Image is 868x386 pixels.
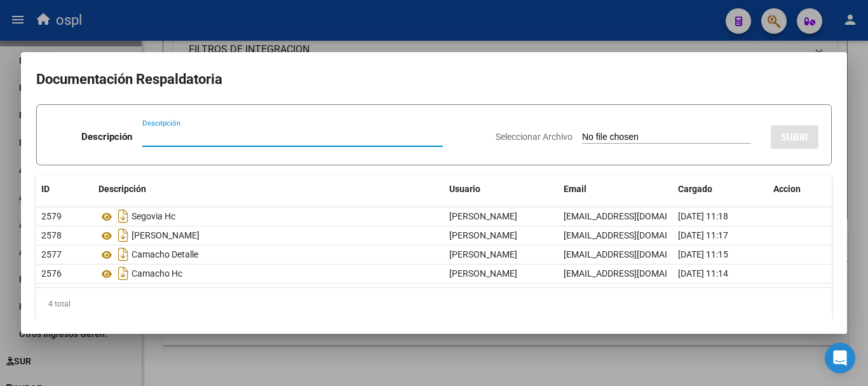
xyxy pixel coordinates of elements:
[678,230,728,240] span: [DATE] 11:17
[41,230,62,240] span: 2578
[98,225,439,245] div: [PERSON_NAME]
[36,176,93,203] datatable-header-cell: ID
[771,125,818,149] button: SUBIR
[93,176,444,203] datatable-header-cell: Descripción
[36,67,832,92] h2: Documentación Respaldatoria
[678,268,728,279] span: [DATE] 11:14
[449,230,517,240] span: [PERSON_NAME]
[564,230,705,240] span: [EMAIL_ADDRESS][DOMAIN_NAME]
[81,130,132,144] p: Descripción
[449,184,480,194] span: Usuario
[564,268,705,279] span: [EMAIL_ADDRESS][DOMAIN_NAME]
[825,343,855,373] div: Open Intercom Messenger
[449,268,517,279] span: [PERSON_NAME]
[678,211,728,221] span: [DATE] 11:18
[449,249,517,259] span: [PERSON_NAME]
[41,184,50,194] span: ID
[449,211,517,221] span: [PERSON_NAME]
[41,211,62,221] span: 2579
[564,184,587,194] span: Email
[564,249,705,259] span: [EMAIL_ADDRESS][DOMAIN_NAME]
[444,176,559,203] datatable-header-cell: Usuario
[773,184,801,194] span: Accion
[115,263,132,284] i: Descargar documento
[781,132,808,143] span: SUBIR
[678,184,712,194] span: Cargado
[41,268,62,279] span: 2576
[36,288,832,320] div: 4 total
[115,244,132,265] i: Descargar documento
[678,249,728,259] span: [DATE] 11:15
[559,176,673,203] datatable-header-cell: Email
[673,176,768,203] datatable-header-cell: Cargado
[564,211,705,221] span: [EMAIL_ADDRESS][DOMAIN_NAME]
[98,184,146,194] span: Descripción
[496,132,573,142] span: Seleccionar Archivo
[98,263,439,284] div: Camacho Hc
[768,176,832,203] datatable-header-cell: Accion
[98,206,439,226] div: Segovia Hc
[115,225,132,245] i: Descargar documento
[115,206,132,226] i: Descargar documento
[41,249,62,259] span: 2577
[98,244,439,265] div: Camacho Detalle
